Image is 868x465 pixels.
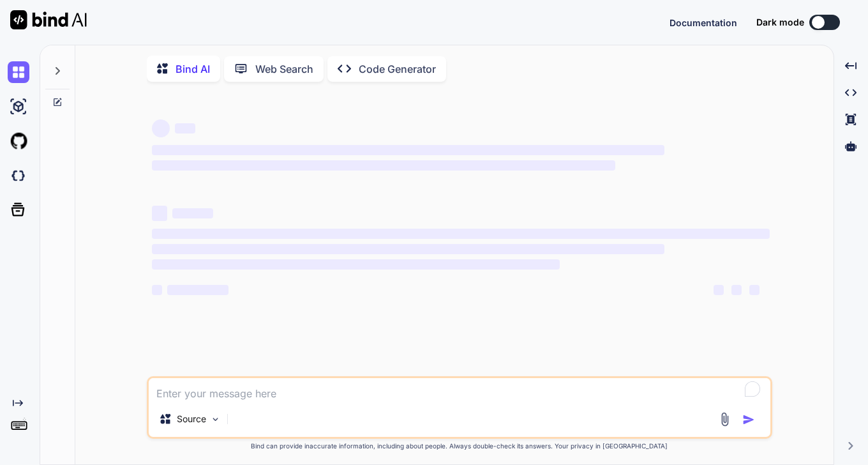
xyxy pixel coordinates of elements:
span: ‌ [152,229,770,239]
p: Source [177,413,206,425]
span: ‌ [152,259,560,270]
span: ‌ [152,244,664,254]
p: Bind AI [176,61,210,77]
span: ‌ [152,160,615,171]
span: ‌ [152,285,162,295]
span: ‌ [152,206,167,221]
img: githubLight [8,130,29,152]
span: ‌ [749,285,759,295]
img: ai-studio [8,96,29,118]
textarea: To enrich screen reader interactions, please activate Accessibility in Grammarly extension settings [149,378,770,401]
span: ‌ [167,285,228,295]
img: Bind AI [10,10,87,29]
p: Web Search [255,61,313,77]
img: darkCloudIdeIcon [8,165,29,187]
img: Pick Models [210,414,221,425]
span: Dark mode [756,16,804,29]
img: chat [8,61,29,83]
span: Documentation [670,17,737,28]
span: ‌ [152,119,170,137]
span: ‌ [172,208,213,218]
img: icon [742,413,755,426]
p: Bind can provide inaccurate information, including about people. Always double-check its answers.... [147,441,772,451]
span: ‌ [152,145,664,155]
img: attachment [717,412,732,427]
span: ‌ [731,285,742,295]
button: Documentation [670,16,737,29]
span: ‌ [175,123,195,133]
span: ‌ [714,285,724,295]
p: Code Generator [359,61,436,77]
